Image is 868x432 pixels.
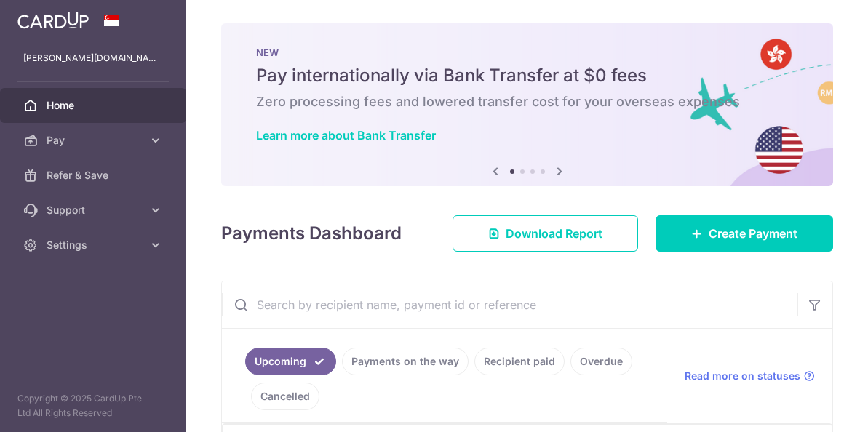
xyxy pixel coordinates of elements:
h6: Zero processing fees and lowered transfer cost for your overseas expenses [256,93,798,111]
a: Upcoming [245,348,336,375]
p: NEW [256,47,798,58]
a: Recipient paid [474,348,565,375]
a: Payments on the way [342,348,469,375]
span: Settings [47,238,143,252]
span: Home [47,98,143,113]
h5: Pay internationally via Bank Transfer at $0 fees [256,64,798,87]
span: Download Report [506,225,602,242]
span: Read more on statuses [685,369,800,383]
a: Download Report [453,215,638,252]
span: Create Payment [709,225,797,242]
a: Cancelled [251,383,319,410]
input: Search by recipient name, payment id or reference [222,281,797,328]
h4: Payments Dashboard [221,220,402,247]
a: Overdue [570,348,632,375]
img: CardUp [17,12,89,29]
a: Read more on statuses [685,369,815,383]
span: Support [47,203,143,217]
a: Learn more about Bank Transfer [256,128,436,143]
a: Create Payment [656,215,833,252]
img: Bank transfer banner [221,23,833,186]
span: Pay [47,133,143,148]
span: Refer & Save [47,168,143,183]
p: [PERSON_NAME][DOMAIN_NAME][EMAIL_ADDRESS][DOMAIN_NAME] [23,51,163,65]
